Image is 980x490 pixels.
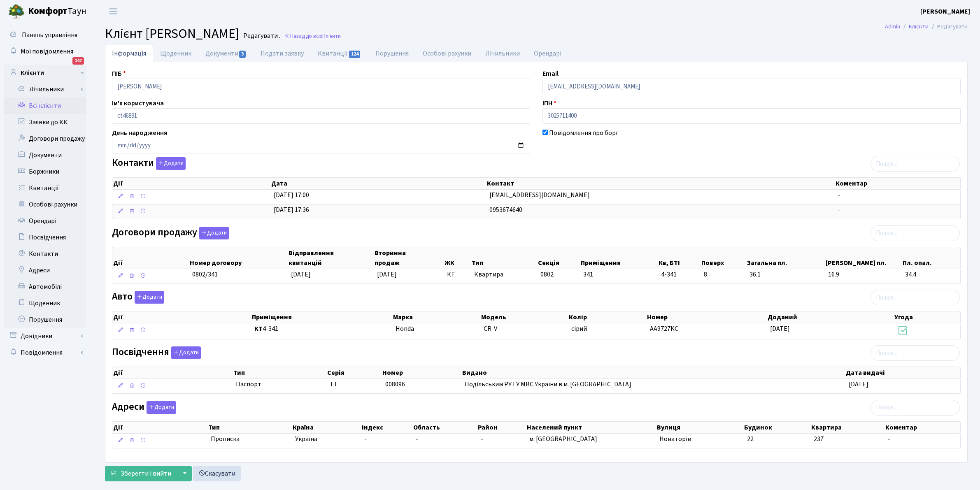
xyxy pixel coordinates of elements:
[396,324,414,333] span: Honda
[197,225,229,239] a: Додати
[284,32,341,40] a: Назад до всіхКлієнти
[537,247,580,269] th: Секція
[171,346,201,359] button: Посвідчення
[368,45,416,62] a: Порушення
[767,311,894,323] th: Доданий
[112,227,229,239] label: Договори продажу
[825,247,902,269] th: [PERSON_NAME] пл.
[4,43,86,60] a: Мої повідомлення147
[199,227,229,239] button: Договори продажу
[484,324,497,333] span: CR-V
[474,270,534,279] span: Квартира
[374,247,444,269] th: Вторинна продаж
[274,205,309,214] span: [DATE] 17:36
[153,45,198,62] a: Щоденник
[571,324,587,333] span: сірий
[133,290,164,304] a: Додати
[22,30,77,39] span: Панель управління
[192,270,218,279] span: 0802/341
[105,24,239,43] span: Клієнт [PERSON_NAME]
[871,290,960,305] input: Пошук...
[835,178,960,189] th: Коментар
[828,270,899,279] span: 16.9
[770,324,790,333] span: [DATE]
[21,47,73,56] span: Мої повідомлення
[4,295,86,311] a: Щоденник
[288,247,374,269] th: Відправлення квитанцій
[750,270,822,279] span: 36.1
[4,130,86,147] a: Договори продажу
[112,157,186,170] label: Контакти
[902,247,960,269] th: Пл. опал.
[4,98,86,114] a: Всі клієнти
[105,466,177,481] button: Зберегти і вийти
[28,5,68,18] b: Комфорт
[704,270,743,279] span: 8
[112,128,167,138] label: День народження
[28,5,86,19] span: Таун
[526,422,656,433] th: Населений пункт
[444,247,471,269] th: ЖК
[254,45,311,62] a: Подати заявку
[580,247,658,269] th: Приміщення
[542,69,559,79] label: Email
[211,434,240,444] span: Прописка
[154,156,186,170] a: Додати
[295,434,358,444] span: Україна
[270,178,486,189] th: Дата
[236,380,324,389] span: Паспорт
[105,45,153,62] a: Інформація
[746,247,825,269] th: Загальна пл.
[193,466,241,481] a: Скасувати
[361,422,412,433] th: Індекс
[646,311,767,323] th: Номер
[838,190,840,200] span: -
[885,422,960,433] th: Коментар
[326,367,382,379] th: Серія
[274,190,309,200] span: [DATE] 17:00
[385,380,405,389] span: 008096
[650,324,678,333] span: AA9727KC
[112,367,233,379] th: Дії
[743,422,810,433] th: Будинок
[873,18,980,35] nav: breadcrumb
[242,32,280,40] small: Редагувати .
[198,45,254,62] a: Документи
[112,311,251,323] th: Дії
[658,247,701,269] th: Кв, БТІ
[701,247,746,269] th: Поверх
[147,401,176,414] button: Адреси
[871,225,960,241] input: Пошук...
[254,324,389,334] span: 4-341
[239,51,246,58] span: 3
[207,422,292,433] th: Тип
[416,45,478,62] a: Особові рахунки
[144,399,176,414] a: Додати
[465,380,631,389] span: Подільським РУ ГУ МВС України в м. [GEOGRAPHIC_DATA]
[254,324,263,333] b: КТ
[849,380,868,389] span: [DATE]
[481,434,483,444] span: -
[4,213,86,229] a: Орендарі
[659,434,691,444] span: Новаторів
[382,367,461,379] th: Номер
[9,81,86,98] a: Лічильники
[135,291,164,304] button: Авто
[311,45,368,62] a: Квитанції
[322,32,341,40] span: Клієнти
[471,247,537,269] th: Тип
[583,270,593,279] span: 341
[251,311,392,323] th: Приміщення
[112,401,176,414] label: Адреси
[4,279,86,295] a: Автомобілі
[4,147,86,163] a: Документи
[568,311,647,323] th: Колір
[489,190,590,200] span: [EMAIL_ADDRESS][DOMAIN_NAME]
[292,422,361,433] th: Країна
[412,422,477,433] th: Область
[112,346,201,359] label: Посвідчення
[169,345,201,360] a: Додати
[4,344,86,361] a: Повідомлення
[112,98,164,108] label: Ім'я користувача
[156,157,186,170] button: Контакти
